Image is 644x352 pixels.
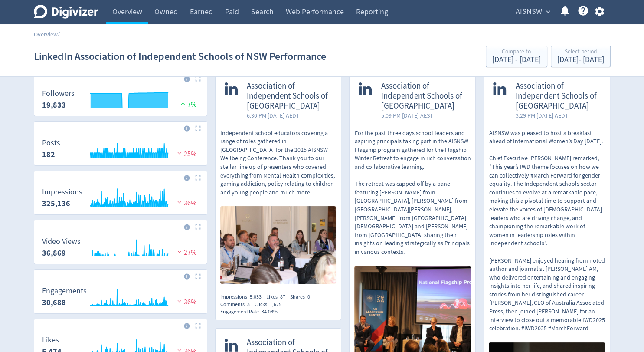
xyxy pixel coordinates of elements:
[250,293,262,300] span: 5,033
[175,199,196,207] span: 36%
[220,206,337,284] img: https://media.cf.digivizer.com/images/linkedin-135727035-urn:li:ugcPost:7311288527650963457-c8fcd...
[262,308,278,315] span: 34.08%
[220,301,255,308] div: Comments
[34,43,326,70] h1: LinkedIn Association of Independent Schools of NSW Performance
[220,129,337,197] p: Independent school educators covering a range of roles gathered in [GEOGRAPHIC_DATA] for the 2025...
[220,308,282,316] div: Engagement Rate
[175,248,196,257] span: 27%
[381,81,466,111] span: Association of Independent Schools of [GEOGRAPHIC_DATA]
[42,149,55,160] strong: 182
[266,293,290,301] div: Likes
[270,301,281,308] span: 1,625
[195,175,201,181] img: Placeholder
[220,293,266,301] div: Impressions
[195,224,201,230] img: Placeholder
[38,287,203,310] svg: Engagements 30,688
[179,100,196,109] span: 7%
[195,323,201,329] img: Placeholder
[42,198,70,209] strong: 325,136
[551,46,611,67] button: Select period[DATE]- [DATE]
[489,129,605,333] p: AISNSW was pleased to host a breakfast ahead of International Women’s Day [DATE]. Chief Executive...
[42,248,66,258] strong: 36,869
[175,298,184,304] img: negative-performance.svg
[195,76,201,82] img: Placeholder
[42,237,81,247] dt: Video Views
[175,199,184,205] img: negative-performance.svg
[42,187,82,197] dt: Impressions
[247,111,332,120] span: 6:30 PM [DATE] AEDT
[381,111,466,120] span: 5:09 PM [DATE] AEST
[492,49,541,56] div: Compare to
[247,301,250,308] span: 3
[58,30,60,38] span: /
[515,81,601,111] span: Association of Independent Schools of [GEOGRAPHIC_DATA]
[38,139,203,162] svg: Posts 182
[195,125,201,131] img: Placeholder
[515,111,601,120] span: 3:29 PM [DATE] AEDT
[38,89,203,112] svg: Followers 19,833
[513,5,552,19] button: AISNSW
[307,293,310,300] span: 0
[195,273,201,279] img: Placeholder
[38,188,203,211] svg: Impressions 325,136
[34,30,58,38] a: Overview
[216,72,341,286] a: Association of Independent Schools of [GEOGRAPHIC_DATA]6:30 PM [DATE] AEDTIndependent school educ...
[38,237,203,260] svg: Video Views 36,869
[544,8,552,16] span: expand_more
[42,100,66,110] strong: 19,833
[42,297,66,308] strong: 30,688
[557,49,604,56] div: Select period
[42,286,87,296] dt: Engagements
[179,100,187,107] img: positive-performance.svg
[42,89,75,99] dt: Followers
[175,298,196,306] span: 36%
[247,81,332,111] span: Association of Independent Schools of [GEOGRAPHIC_DATA]
[42,335,62,345] dt: Likes
[354,129,471,257] p: For the past three days school leaders and aspiring principals taking part in the AISNSW Flagship...
[42,138,60,148] dt: Posts
[486,46,547,67] button: Compare to[DATE] - [DATE]
[255,301,286,308] div: Clicks
[290,293,315,301] div: Shares
[492,56,541,64] div: [DATE] - [DATE]
[175,150,196,158] span: 25%
[516,5,542,19] span: AISNSW
[280,293,285,300] span: 87
[175,150,184,156] img: negative-performance.svg
[557,56,604,64] div: [DATE] - [DATE]
[175,248,184,255] img: negative-performance.svg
